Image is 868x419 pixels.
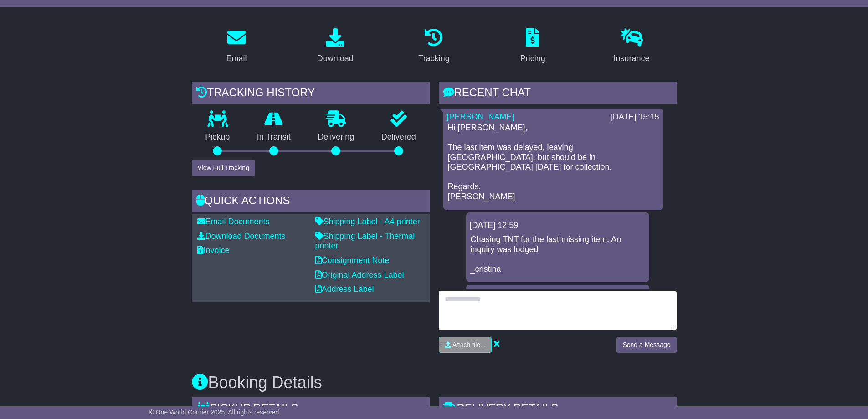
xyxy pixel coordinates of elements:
[192,190,430,214] div: Quick Actions
[514,25,551,68] a: Pricing
[616,337,676,353] button: Send a Message
[192,160,255,176] button: View Full Tracking
[418,52,449,65] div: Tracking
[614,52,650,65] div: Insurance
[311,25,360,68] a: Download
[226,52,247,65] div: Email
[448,123,658,202] p: Hi [PERSON_NAME], The last item was delayed, leaving [GEOGRAPHIC_DATA], but should be in [GEOGRAP...
[197,217,270,226] a: Email Documents
[412,25,455,68] a: Tracking
[220,25,252,68] a: Email
[149,409,281,416] span: © One World Courier 2025. All rights reserved.
[304,132,368,142] p: Delivering
[471,235,645,274] p: Chasing TNT for the last missing item. An inquiry was lodged _cristina
[315,285,374,294] a: Address Label
[315,270,404,279] a: Original Address Label
[315,256,390,265] a: Consignment Note
[192,132,244,142] p: Pickup
[192,373,677,392] h3: Booking Details
[368,132,430,142] p: Delivered
[447,112,514,121] a: [PERSON_NAME]
[192,82,430,106] div: Tracking history
[470,221,646,231] div: [DATE] 12:59
[439,82,677,106] div: RECENT CHAT
[611,112,659,122] div: [DATE] 15:15
[315,217,420,226] a: Shipping Label - A4 printer
[520,52,545,65] div: Pricing
[315,232,415,251] a: Shipping Label - Thermal printer
[197,232,286,241] a: Download Documents
[243,132,304,142] p: In Transit
[197,246,230,255] a: Invoice
[317,52,354,65] div: Download
[608,25,656,68] a: Insurance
